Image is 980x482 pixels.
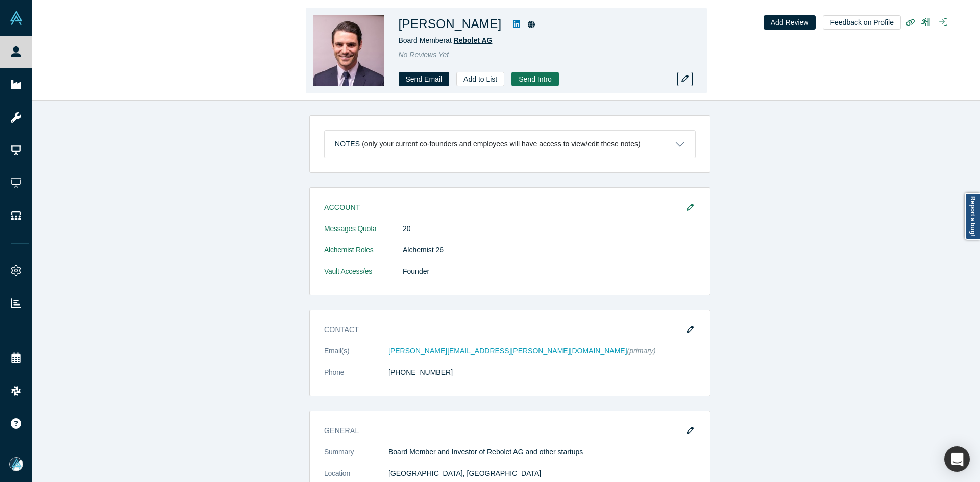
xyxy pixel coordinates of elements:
dd: Founder [403,266,696,277]
span: No Reviews Yet [399,50,449,59]
p: (only your current co-founders and employees will have access to view/edit these notes) [362,140,641,148]
a: Rebolet AG [454,36,493,44]
dd: 20 [403,223,696,234]
dd: Alchemist 26 [403,245,696,256]
h3: Contact [324,324,681,335]
img: Mia Scott's Account [9,457,23,471]
dt: Phone [324,367,388,389]
dd: [GEOGRAPHIC_DATA], [GEOGRAPHIC_DATA] [388,468,696,479]
dt: Messages Quota [324,223,403,245]
h3: General [324,425,681,436]
a: Send Email [399,72,450,86]
button: Send Intro [511,72,559,86]
span: (primary) [627,347,656,355]
dt: Alchemist Roles [324,245,403,266]
button: Notes (only your current co-founders and employees will have access to view/edit these notes) [325,131,695,158]
a: [PERSON_NAME][EMAIL_ADDRESS][PERSON_NAME][DOMAIN_NAME] [388,347,627,355]
span: Board Member at [399,36,493,44]
h3: Notes [335,139,360,149]
img: Alchemist Vault Logo [9,11,23,25]
p: Board Member and Investor of Rebolet AG and other startups [388,447,696,458]
a: [PHONE_NUMBER] [388,368,453,376]
dt: Summary [324,447,388,468]
button: Feedback on Profile [823,15,901,30]
dt: Vault Access/es [324,266,403,288]
button: Add Review [764,15,816,30]
a: Report a bug! [965,193,980,240]
dt: Email(s) [324,346,388,367]
h3: Account [324,202,681,213]
img: Stephan Zimmermann's Profile Image [313,15,384,86]
h1: [PERSON_NAME] [399,15,502,33]
button: Add to List [456,72,504,86]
